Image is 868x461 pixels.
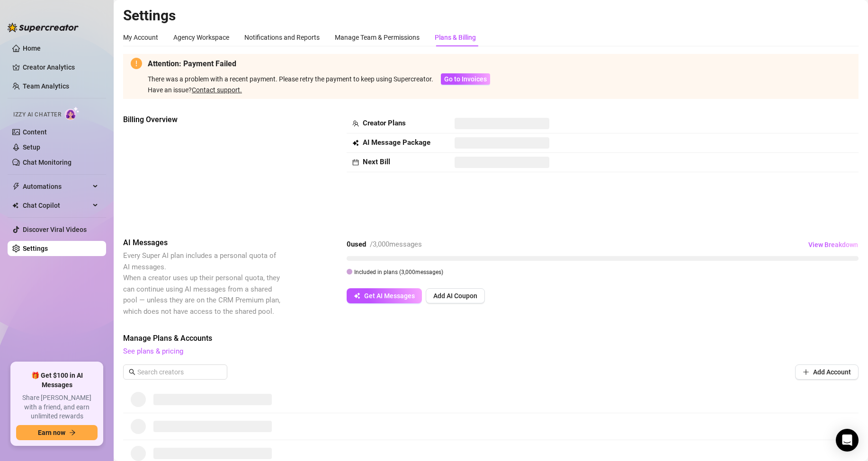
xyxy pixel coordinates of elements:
[433,292,477,300] span: Add AI Coupon
[8,23,79,32] img: logo-BBDzfeDw.svg
[808,241,858,248] span: View Breakdown
[808,237,859,252] button: View Breakdown
[354,269,443,275] span: Included in plans ( 3,000 messages)
[129,369,135,375] span: search
[370,240,422,248] span: / 3,000 messages
[123,237,282,248] span: AI Messages
[426,288,485,303] button: Add AI Coupon
[23,60,98,75] a: Creator Analytics
[23,245,48,252] a: Settings
[123,333,859,344] span: Manage Plans & Accounts
[363,138,430,147] strong: AI Message Package
[38,429,65,436] span: Earn now
[23,143,40,151] a: Setup
[23,128,47,136] a: Content
[23,159,72,166] a: Chat Monitoring
[23,226,87,233] a: Discover Viral Videos
[23,179,90,194] span: Automations
[347,288,422,303] button: Get AI Messages
[363,119,406,127] strong: Creator Plans
[23,198,90,213] span: Chat Copilot
[173,32,229,43] div: Agency Workspace
[123,114,282,125] span: Billing Overview
[803,369,809,375] span: plus
[352,159,359,166] span: calendar
[435,32,476,43] div: Plans & Billing
[148,85,490,95] div: Have an issue?
[363,158,390,166] strong: Next Bill
[65,106,80,120] img: AI Chatter
[131,58,142,69] span: exclamation-circle
[441,73,490,85] button: Go to Invoices
[12,183,20,190] span: thunderbolt
[12,202,18,209] img: Chat Copilot
[244,32,320,43] div: Notifications and Reports
[335,32,420,43] div: Manage Team & Permissions
[352,120,359,127] span: team
[23,44,41,52] a: Home
[364,292,415,300] span: Get AI Messages
[192,86,242,94] a: Contact support.
[23,82,69,90] a: Team Analytics
[148,74,433,84] div: There was a problem with a recent payment. Please retry the payment to keep using Supercreator.
[123,347,183,355] a: See plans & pricing
[16,371,98,390] span: 🎁 Get $100 in AI Messages
[16,425,98,440] button: Earn nowarrow-right
[137,367,214,377] input: Search creators
[16,393,98,421] span: Share [PERSON_NAME] with a friend, and earn unlimited rewards
[123,32,158,43] div: My Account
[13,110,61,119] span: Izzy AI Chatter
[148,59,236,68] strong: Attention: Payment Failed
[813,368,851,376] span: Add Account
[347,240,366,248] strong: 0 used
[69,429,76,436] span: arrow-right
[123,251,280,316] span: Every Super AI plan includes a personal quota of AI messages. When a creator uses up their person...
[795,364,859,380] button: Add Account
[123,7,859,25] h2: Settings
[444,75,487,83] span: Go to Invoices
[836,429,859,452] div: Open Intercom Messenger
